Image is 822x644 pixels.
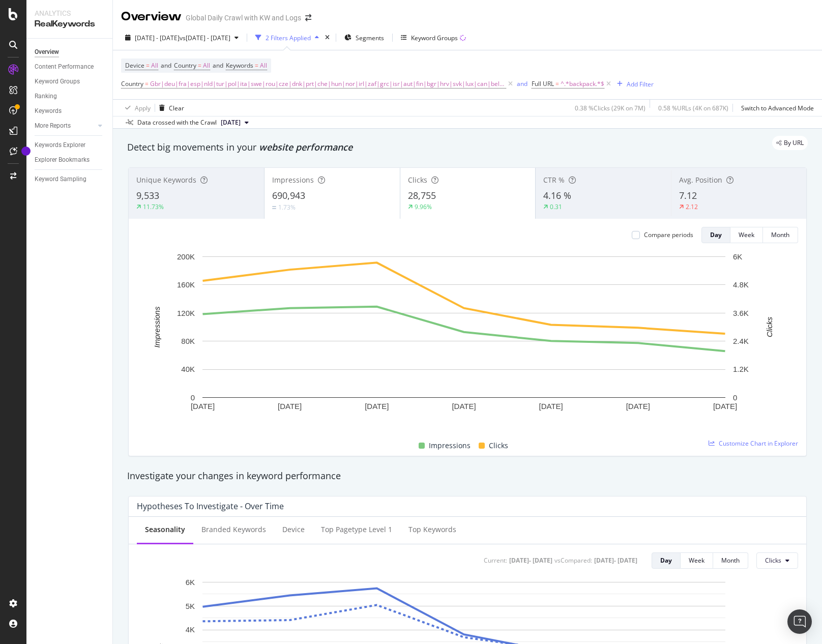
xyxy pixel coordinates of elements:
[532,79,554,88] span: Full URL
[226,61,253,70] span: Keywords
[741,104,814,112] div: Switch to Advanced Mode
[146,61,150,70] span: =
[305,14,311,21] div: arrow-right-arrow-left
[35,47,59,57] div: Overview
[282,524,305,535] div: Device
[484,556,507,565] div: Current:
[266,34,311,42] div: 2 Filters Applied
[221,118,241,127] span: 2025 Sep. 11th
[143,202,164,211] div: 11.73%
[787,609,812,634] div: Open Intercom Messenger
[35,47,105,57] a: Overview
[365,402,389,411] text: [DATE]
[181,365,195,373] text: 40K
[408,524,456,535] div: Top Keywords
[679,189,697,201] span: 7.12
[763,227,798,243] button: Month
[550,202,562,211] div: 0.31
[35,91,105,102] a: Ranking
[177,252,195,261] text: 200K
[137,251,790,428] svg: A chart.
[321,524,392,535] div: Top pagetype Level 1
[203,58,210,73] span: All
[181,337,195,345] text: 80K
[127,470,808,483] div: Investigate your changes in keyword performance
[35,140,85,151] div: Keywords Explorer
[35,18,104,30] div: RealKeywords
[652,552,681,569] button: Day
[278,402,302,411] text: [DATE]
[121,8,182,25] div: Overview
[739,230,754,239] div: Week
[186,13,301,23] div: Global Daily Crawl with KW and Logs
[255,61,258,70] span: =
[554,556,592,565] div: vs Compared :
[35,140,105,151] a: Keywords Explorer
[251,30,323,46] button: 2 Filters Applied
[260,58,267,73] span: All
[169,104,184,112] div: Clear
[35,174,105,185] a: Keyword Sampling
[356,34,384,42] span: Segments
[411,34,458,42] div: Keyword Groups
[135,104,151,112] div: Apply
[21,147,31,156] div: Tooltip anchor
[689,556,704,565] div: Week
[340,30,388,46] button: Segments
[121,30,243,46] button: [DATE] - [DATE]vs[DATE] - [DATE]
[733,252,742,261] text: 6K
[626,402,650,411] text: [DATE]
[153,306,161,347] text: Impressions
[272,206,276,209] img: Equal
[121,79,143,88] span: Country
[737,100,814,116] button: Switch to Advanced Mode
[145,79,149,88] span: =
[765,316,774,337] text: Clicks
[713,402,737,411] text: [DATE]
[771,230,789,239] div: Month
[186,601,195,610] text: 5K
[137,118,217,127] div: Data crossed with the Crawl
[452,402,476,411] text: [DATE]
[613,78,654,90] button: Add Filter
[177,309,195,317] text: 120K
[539,402,563,411] text: [DATE]
[397,30,470,46] button: Keyword Groups
[713,552,748,569] button: Month
[730,227,763,243] button: Week
[721,556,740,565] div: Month
[145,524,185,535] div: Seasonality
[136,175,196,185] span: Unique Keywords
[772,136,808,150] div: legacy label
[660,556,672,565] div: Day
[710,230,722,239] div: Day
[35,106,105,116] a: Keywords
[35,155,105,165] a: Explorer Bookmarks
[429,440,471,452] span: Impressions
[35,62,94,72] div: Content Performance
[701,227,730,243] button: Day
[35,76,80,87] div: Keyword Groups
[35,91,57,102] div: Ranking
[543,175,565,185] span: CTR %
[161,61,171,70] span: and
[408,189,436,201] span: 28,755
[272,175,314,185] span: Impressions
[555,79,559,88] span: =
[733,393,737,402] text: 0
[35,8,104,18] div: Analytics
[408,175,427,185] span: Clicks
[35,62,105,72] a: Content Performance
[517,79,527,88] div: and
[658,104,728,112] div: 0.58 % URLs ( 4K on 687K )
[198,61,201,70] span: =
[517,79,527,89] button: and
[177,280,195,289] text: 160K
[35,106,62,116] div: Keywords
[121,100,151,116] button: Apply
[201,524,266,535] div: Branded Keywords
[709,439,798,448] a: Customize Chart in Explorer
[35,76,105,87] a: Keyword Groups
[191,393,195,402] text: 0
[174,61,196,70] span: Country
